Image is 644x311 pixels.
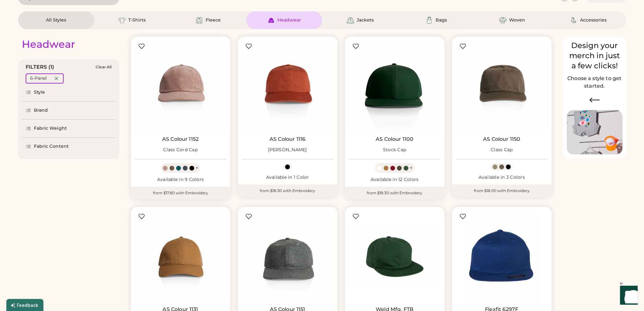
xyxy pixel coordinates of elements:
img: AS Colour 1116 James Cap [242,40,334,132]
div: Jackets [357,17,374,23]
img: Jackets Icon [347,16,354,24]
h2: Choose a style to get started. [567,75,622,90]
img: Fleece Icon [195,16,203,24]
div: Class Cap [491,147,513,153]
img: AS Colour 1100 Stock Cap [349,40,441,132]
a: AS Colour 1152 [162,136,199,142]
div: + [410,165,412,171]
div: Accessories [580,17,607,23]
div: Fabric Content [34,143,69,150]
img: Flexfit 6297F Pro-Baseball On Field Cap [456,211,548,302]
img: Image of Lisa Congdon Eye Print on T-Shirt and Hat [567,110,622,155]
div: Class Cord Cap [163,147,198,153]
div: FILTERS (1) [26,63,54,71]
div: Stock Cap [383,147,406,153]
div: from $18.00 with Embroidery [452,184,552,197]
div: from $18.30 with Embroidery [345,187,444,199]
div: from $18.30 with Embroidery [238,184,337,197]
div: Bags [436,17,447,23]
div: Headwear [277,17,301,23]
img: Woven Icon [499,16,507,24]
img: AS Colour 1151 Class Wool Cap [242,211,334,302]
div: Fleece [206,17,221,23]
img: Accessories Icon [570,16,577,24]
div: + [195,165,198,171]
img: T-Shirts Icon [118,16,126,24]
div: Available in 1 Color [242,174,334,181]
a: AS Colour 1100 [376,136,413,142]
div: Available in 3 Colors [456,174,548,181]
img: AS Colour 1152 Class Cord Cap [135,40,226,132]
div: Brand [34,107,48,114]
img: Bags Icon [425,16,433,24]
div: Style [34,89,45,96]
div: Clear All [96,65,112,69]
div: Available in 12 Colors [349,177,441,183]
div: Design your merch in just a few clicks! [567,40,622,71]
a: AS Colour 1116 [270,136,305,142]
div: All Styles [46,17,66,23]
div: from $17.80 with Embroidery [131,187,230,199]
a: AS Colour 1150 [483,136,520,142]
div: Fabric Weight [34,125,67,132]
div: Headwear [22,38,75,51]
img: Weld Mfg. FTB Brushed Cotton Field Trip™ Hat [349,211,441,302]
div: T-Shirts [128,17,146,23]
iframe: Front Chat [614,283,641,310]
div: 6-Panel [30,75,47,82]
img: Headwear Icon [267,16,275,24]
img: AS Colour 1150 Class Cap [456,40,548,132]
div: Available in 9 Colors [135,177,226,183]
div: Woven [509,17,525,23]
img: AS Colour 1131 Access Canvas Cap [135,211,226,302]
div: [PERSON_NAME] [268,147,307,153]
